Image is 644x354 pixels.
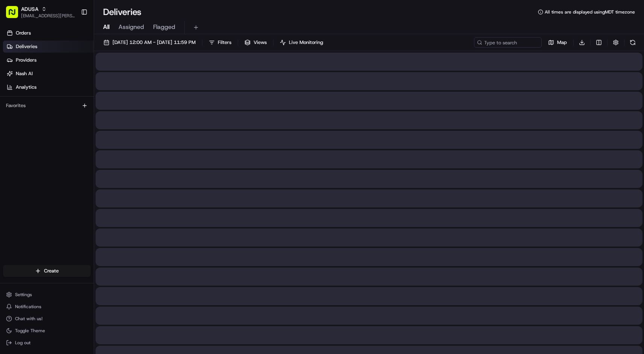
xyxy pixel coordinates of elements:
[205,37,235,48] button: Filters
[118,23,144,32] span: Assigned
[241,37,270,48] button: Views
[16,84,36,91] span: Analytics
[44,268,59,274] span: Create
[3,313,91,324] button: Chat with us!
[112,39,196,46] span: [DATE] 12:00 AM - [DATE] 11:59 PM
[103,23,109,32] span: All
[15,316,43,322] span: Chat with us!
[254,39,267,46] span: Views
[15,304,41,310] span: Notifications
[153,23,175,32] span: Flagged
[16,70,33,77] span: Nash AI
[3,301,91,312] button: Notifications
[15,292,32,298] span: Settings
[289,39,323,46] span: Live Monitoring
[3,27,94,39] a: Orders
[16,57,36,64] span: Providers
[3,3,78,21] button: ADUSA[EMAIL_ADDRESS][PERSON_NAME][DOMAIN_NAME]
[21,13,75,19] button: [EMAIL_ADDRESS][PERSON_NAME][DOMAIN_NAME]
[218,39,231,46] span: Filters
[474,37,542,48] input: Type to search
[3,81,94,93] a: Analytics
[100,37,199,48] button: [DATE] 12:00 AM - [DATE] 11:59 PM
[16,43,37,50] span: Deliveries
[103,6,141,18] h1: Deliveries
[3,289,91,300] button: Settings
[557,39,567,46] span: Map
[16,30,31,36] span: Orders
[3,41,94,53] a: Deliveries
[3,325,91,336] button: Toggle Theme
[545,9,635,15] span: All times are displayed using MDT timezone
[3,337,91,348] button: Log out
[3,100,91,112] div: Favorites
[15,328,45,334] span: Toggle Theme
[3,68,94,80] a: Nash AI
[3,54,94,66] a: Providers
[21,5,38,13] button: ADUSA
[3,265,91,277] button: Create
[15,340,30,346] span: Log out
[627,37,638,48] button: Refresh
[545,37,570,48] button: Map
[276,37,327,48] button: Live Monitoring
